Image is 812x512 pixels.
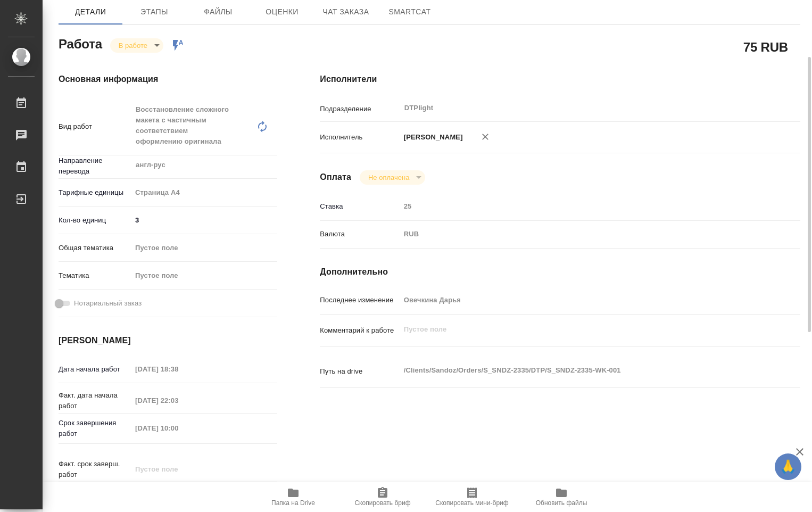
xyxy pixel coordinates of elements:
span: Скопировать мини-бриф [435,499,508,507]
div: Пустое поле [135,243,264,253]
span: SmartCat [384,5,435,19]
p: Кол-во единиц [59,215,131,226]
span: Файлы [193,5,244,19]
p: Общая тематика [59,243,131,253]
span: Скопировать бриф [354,499,410,507]
input: Пустое поле [400,292,760,308]
input: Пустое поле [131,393,225,408]
h4: Оплата [320,171,351,184]
button: Удалить исполнителя [474,125,497,148]
p: Последнее изменение [320,295,400,305]
span: Оценки [256,5,308,19]
h4: Исполнители [320,73,800,86]
button: Папка на Drive [248,482,338,512]
div: Пустое поле [131,239,277,257]
h4: Дополнительно [320,266,800,278]
span: Папка на Drive [271,499,315,507]
textarea: /Clients/Sandoz/Orders/S_SNDZ-2335/DTP/S_SNDZ-2335-WK-001 [400,361,760,379]
p: Путь на drive [320,366,400,377]
p: Направление перевода [59,155,131,177]
button: Обновить файлы [517,482,606,512]
div: Пустое поле [131,267,277,285]
p: Исполнитель [320,132,400,143]
p: Факт. дата начала работ [59,390,131,411]
h4: [PERSON_NAME] [59,334,277,347]
div: В работе [360,170,425,185]
span: 🙏 [779,456,797,478]
button: 🙏 [775,453,801,480]
input: Пустое поле [131,420,225,436]
h2: Работа [59,34,102,53]
span: Обновить файлы [536,499,587,507]
button: Скопировать мини-бриф [427,482,517,512]
p: Тарифные единицы [59,187,131,198]
span: Этапы [129,5,180,19]
p: Факт. срок заверш. работ [59,459,131,480]
button: Скопировать бриф [338,482,427,512]
div: В работе [110,38,163,53]
input: Пустое поле [400,199,760,214]
span: Чат заказа [320,5,371,19]
p: Срок завершения работ [59,418,131,439]
span: Нотариальный заказ [74,298,142,309]
button: Не оплачена [365,173,412,182]
span: Детали [65,5,116,19]
input: Пустое поле [131,361,225,377]
p: Подразделение [320,104,400,114]
button: В работе [115,41,151,50]
p: Вид работ [59,121,131,132]
input: ✎ Введи что-нибудь [131,212,277,228]
h4: Основная информация [59,73,277,86]
p: Валюта [320,229,400,240]
p: Комментарий к работе [320,325,400,336]
p: Ставка [320,201,400,212]
p: Дата начала работ [59,364,131,375]
p: [PERSON_NAME] [400,132,463,143]
div: Страница А4 [131,184,277,202]
p: Тематика [59,270,131,281]
h2: 75 RUB [743,38,788,56]
div: Пустое поле [135,270,264,281]
div: RUB [400,225,760,243]
input: Пустое поле [131,461,225,477]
